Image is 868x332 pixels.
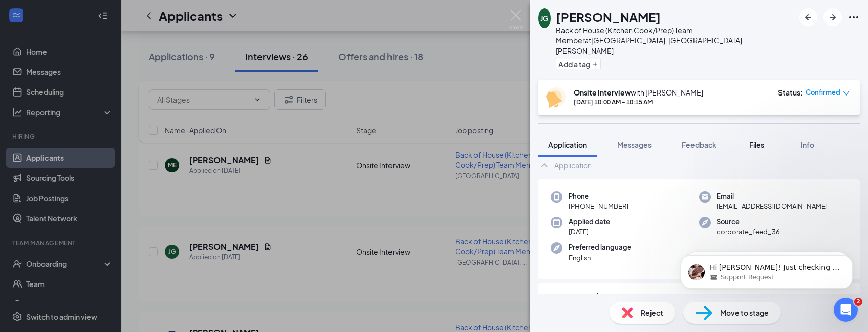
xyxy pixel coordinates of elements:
[823,8,842,26] button: ArrowRight
[834,298,858,322] iframe: Intercom live chat
[717,191,828,201] span: Email
[574,88,631,97] b: Onsite Interview
[546,292,682,301] span: Are you younger than [DEMOGRAPHIC_DATA]?
[717,227,780,237] span: corporate_feed_36
[682,140,716,149] span: Feedback
[843,90,850,97] span: down
[569,242,631,252] span: Preferred language
[641,307,663,318] span: Reject
[778,87,803,98] div: Status :
[569,191,628,201] span: Phone
[717,201,828,211] span: [EMAIL_ADDRESS][DOMAIN_NAME]
[540,13,548,23] div: JG
[666,234,868,305] iframe: Intercom notifications message
[592,61,598,67] svg: Plus
[854,298,862,306] span: 2
[554,160,592,170] div: Application
[556,25,794,56] div: Back of House (Kitchen Cook/Prep) Team Member at [GEOGRAPHIC_DATA]. [GEOGRAPHIC_DATA][PERSON_NAME]
[538,159,550,171] svg: ChevronUp
[574,98,703,106] div: [DATE] 10:00 AM - 10:15 AM
[799,8,817,26] button: ArrowLeftNew
[556,59,601,69] button: PlusAdd a tag
[802,11,814,23] svg: ArrowLeftNew
[556,8,661,25] h1: [PERSON_NAME]
[569,217,610,227] span: Applied date
[717,217,780,227] span: Source
[827,11,839,23] svg: ArrowRight
[720,307,769,318] span: Move to stage
[801,140,814,149] span: Info
[848,11,860,23] svg: Ellipses
[569,227,610,237] span: [DATE]
[617,140,652,149] span: Messages
[569,253,631,263] span: English
[569,201,628,211] span: [PHONE_NUMBER]
[749,140,764,149] span: Files
[548,140,587,149] span: Application
[806,87,840,98] span: Confirmed
[574,87,703,98] div: with [PERSON_NAME]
